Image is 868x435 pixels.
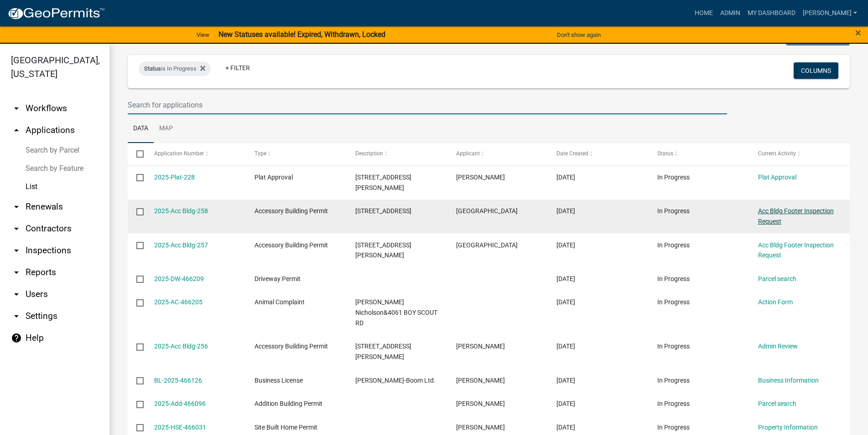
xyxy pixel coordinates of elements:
button: Close [855,27,861,38]
a: Home [691,5,717,22]
span: In Progress [657,275,690,282]
span: 282 Hickory DR [355,207,411,215]
a: Acc Bldg Footer Inspection Request [758,241,834,259]
a: 2025-DW-466209 [154,275,204,282]
i: arrow_drop_down [11,201,22,212]
datatable-header-cell: Status [649,143,749,165]
a: 2025-Acc Bldg-257 [154,241,208,249]
datatable-header-cell: Applicant [447,143,548,165]
a: BL-2025-466126 [154,377,202,384]
span: Accessory Building Permit [255,343,328,350]
datatable-header-cell: Date Created [548,143,649,165]
span: In Progress [657,424,690,431]
input: Search for applications [128,96,727,114]
a: Parcel search [758,275,796,282]
span: 08/20/2025 [556,174,575,181]
a: Data [128,114,154,143]
span: Franken-Boom Ltd. [355,377,436,384]
button: Don't show again [553,27,604,42]
i: arrow_drop_down [11,223,22,234]
i: arrow_drop_down [11,103,22,114]
a: 2025-Acc Bldg-256 [154,343,208,350]
span: × [855,26,861,39]
span: Crawford County [456,241,518,249]
a: View [193,27,213,42]
span: Crawford County [456,207,518,215]
span: In Progress [657,207,690,215]
span: 08/19/2025 [556,241,575,249]
span: Application Number [154,150,204,157]
span: 1060 SANDY POINT CIR [355,174,411,191]
span: In Progress [657,241,690,249]
span: Priscilla Hart Thomas [456,343,505,350]
button: Columns [794,62,838,79]
span: Oliver McLain [456,377,505,384]
span: 444 Cummings RdRoberta, GA 31078 [355,343,411,360]
datatable-header-cell: Current Activity [749,143,850,165]
span: 08/19/2025 [556,400,575,407]
button: Bulk Actions [786,29,850,46]
a: + Filter [218,60,257,76]
span: Driveway Permit [255,275,301,282]
i: help [11,333,22,343]
a: 2025-Acc Bldg-258 [154,207,208,215]
span: Business License [255,377,303,384]
span: Robert L Stubbs [456,174,505,181]
i: arrow_drop_down [11,267,22,278]
datatable-header-cell: Application Number [145,143,246,165]
span: Addition Building Permit [255,400,322,407]
span: In Progress [657,400,690,407]
span: Type [255,150,266,157]
span: In Progress [657,298,690,306]
span: Applicant [456,150,480,157]
span: In Progress [657,174,690,181]
a: 2025-Plat-228 [154,174,195,181]
span: Description [355,150,383,157]
datatable-header-cell: Description [347,143,447,165]
span: 08/19/2025 [556,343,575,350]
datatable-header-cell: Type [246,143,347,165]
span: Roberto Pacheco [456,424,505,431]
i: arrow_drop_up [11,125,22,136]
span: 08/19/2025 [556,377,575,384]
a: Admin [717,5,744,22]
span: 08/19/2025 [556,298,575,306]
a: Admin Review [758,343,798,350]
span: Jonathan Nicholson&4061 BOY SCOUT RD [355,298,437,327]
i: arrow_drop_down [11,311,22,322]
span: 08/19/2025 [556,424,575,431]
i: arrow_drop_down [11,289,22,300]
a: My Dashboard [744,5,799,22]
span: 3160 Walton RD [355,241,411,259]
strong: New Statuses available! Expired, Withdrawn, Locked [218,30,385,39]
a: Property Information [758,424,818,431]
a: Plat Approval [758,174,796,181]
a: Parcel search [758,400,796,407]
a: Acc Bldg Footer Inspection Request [758,207,834,225]
span: Plat Approval [255,174,293,181]
span: Accessory Building Permit [255,207,328,215]
i: arrow_drop_down [11,245,22,256]
span: Animal Complaint [255,298,305,306]
a: [PERSON_NAME] [799,5,861,22]
datatable-header-cell: Select [128,143,145,165]
a: Business Information [758,377,819,384]
span: In Progress [657,377,690,384]
a: 2025-Add-466096 [154,400,206,407]
span: Status [657,150,673,157]
span: Site Built Home Permit [255,424,317,431]
span: Status [144,65,161,72]
span: Current Activity [758,150,796,157]
a: 2025-AC-466205 [154,298,203,306]
span: Alex Torrez [456,400,505,407]
span: 08/19/2025 [556,275,575,282]
div: is In Progress [139,61,211,76]
a: 2025-HSE-466031 [154,424,206,431]
a: Map [154,114,178,143]
span: Date Created [556,150,588,157]
span: Accessory Building Permit [255,241,328,249]
span: In Progress [657,343,690,350]
a: Action Form [758,298,793,306]
span: 08/20/2025 [556,207,575,215]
